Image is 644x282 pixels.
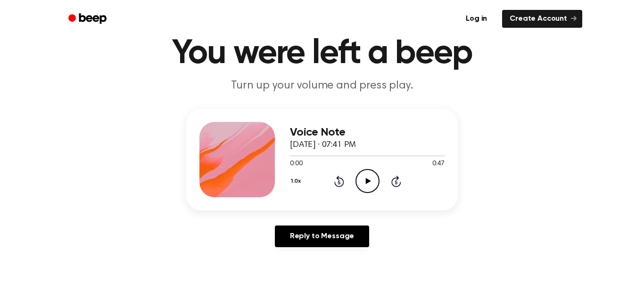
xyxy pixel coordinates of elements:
a: Beep [62,10,115,28]
a: Reply to Message [275,226,369,247]
span: [DATE] · 07:41 PM [290,141,356,149]
a: Create Account [502,10,582,28]
h1: You were left a beep [81,37,563,71]
p: Turn up your volume and press play. [141,78,503,94]
span: 0:47 [432,159,445,169]
h3: Voice Note [290,126,445,139]
button: 1.0x [290,173,304,189]
a: Log in [456,8,496,30]
span: 0:00 [290,159,302,169]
